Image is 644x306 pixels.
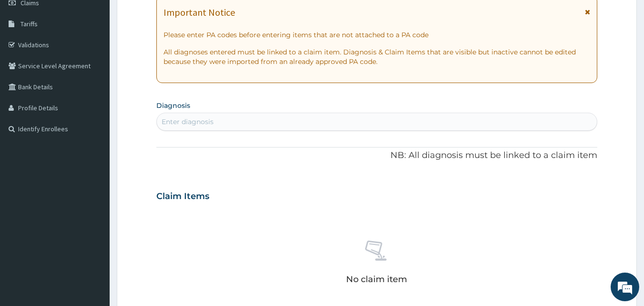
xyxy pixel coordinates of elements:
[156,149,598,162] p: NB: All diagnosis must be linked to a claim item
[156,101,190,110] label: Diagnosis
[164,30,591,40] p: Please enter PA codes before entering items that are not attached to a PA code
[346,274,407,284] p: No claim item
[162,117,214,127] div: Enter diagnosis
[55,92,132,189] span: We're online!
[50,53,160,66] div: Chat with us now
[164,7,235,18] h1: Important Notice
[156,191,209,202] h3: Claim Items
[156,5,179,28] div: Minimize live chat window
[20,20,38,28] span: Tariffs
[18,48,39,72] img: d_794563401_company_1708531726252_794563401
[164,47,591,66] p: All diagnoses entered must be linked to a claim item. Diagnosis & Claim Items that are visible bu...
[5,204,182,238] textarea: Type your message and hit 'Enter'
